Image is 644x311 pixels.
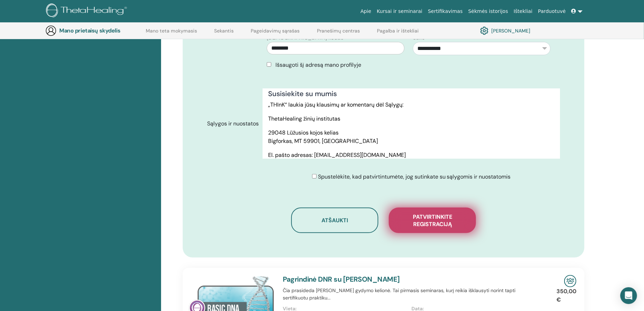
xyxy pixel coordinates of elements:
img: generic-user-icon.jpg [45,25,56,36]
a: Pranešimų centras [317,28,360,39]
a: Ištekliai [511,5,535,18]
font: Kursai ir seminarai [377,8,423,14]
font: „THInK“ laukia jūsų klausimų ar komentarų dėl Sąlygų: [268,101,403,108]
font: El. pašto adresas: [EMAIL_ADDRESS][DOMAIN_NAME] [268,151,406,159]
font: 350,00 € [556,288,576,303]
font: Mano teta mokymasis [146,28,197,34]
font: Pranešimų centras [317,28,360,34]
font: Mano prietaisų skydelis [59,27,120,34]
button: Atšaukti [291,208,378,233]
font: [PERSON_NAME] [491,28,530,34]
a: Pagrindinė DNR su [PERSON_NAME] [283,275,400,284]
font: Sėkmės istorijos [468,8,508,14]
font: Patvirtinkite registraciją [413,213,452,228]
button: Patvirtinkite registraciją [389,208,476,233]
a: Pageidavimų sąrašas [251,28,300,39]
font: Atšaukti [321,217,348,224]
a: Kursai ir seminarai [374,5,425,18]
font: Sąlygos ir nuostatos [207,120,259,127]
font: Apie [361,8,371,14]
img: Seminaras gyvai [564,275,576,287]
img: logo.png [46,3,129,19]
a: Apie [358,5,374,18]
font: 29048 Lūžusios kojos kelias [268,129,339,136]
div: Atidaryti domofono pranešimų siuntimo programą [620,287,637,304]
a: Parduotuvė [535,5,569,18]
font: Sertifikavimas [428,8,463,14]
a: Mano teta mokymasis [146,28,197,39]
font: Sekantis [214,28,234,34]
font: Ištekliai [514,8,532,14]
a: Sekantis [214,28,234,39]
font: Bigforkas, MT 59901, [GEOGRAPHIC_DATA] [268,137,378,145]
a: Pagalba ir ištekliai [377,28,419,39]
a: Sėkmės istorijos [465,5,511,18]
a: Sertifikavimas [425,5,465,18]
font: Susisiekite su mumis [268,89,337,98]
font: Pageidavimų sąrašas [251,28,300,34]
img: cog.svg [480,25,488,37]
font: Parduotuvė [538,8,566,14]
a: [PERSON_NAME] [480,25,530,37]
font: Spustelėkite, kad patvirtintumėte, jog sutinkate su sąlygomis ir nuostatomis [318,173,511,180]
font: Čia prasideda [PERSON_NAME] gydymo kelionė. Tai pirmasis seminaras, kurį reikia išklausyti norint... [283,287,515,301]
font: ThetaHealing žinių institutas [268,115,340,122]
font: Pagalba ir ištekliai [377,28,419,34]
font: Išsaugoti šį adresą mano profilyje [275,61,361,68]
